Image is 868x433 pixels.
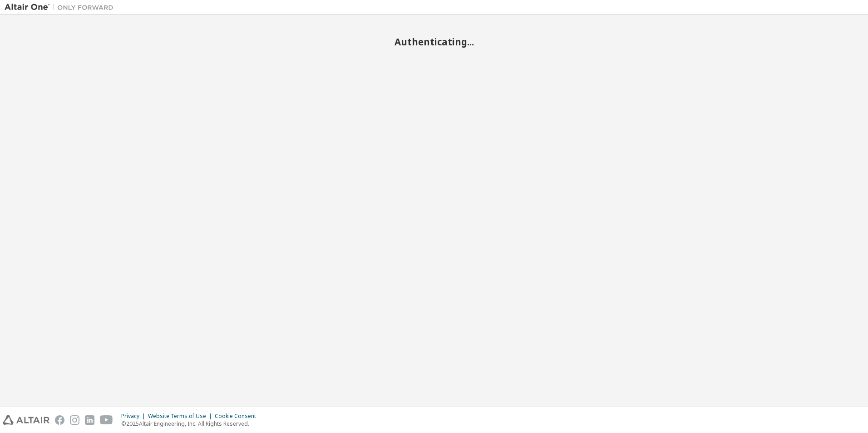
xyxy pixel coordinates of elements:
[85,415,94,425] img: linkedin.svg
[100,415,113,425] img: youtube.svg
[70,415,79,425] img: instagram.svg
[121,420,261,428] p: © 2025 Altair Engineering, Inc. All Rights Reserved.
[5,3,118,12] img: Altair One
[5,36,863,48] h2: Authenticating...
[121,413,148,420] div: Privacy
[55,415,64,425] img: facebook.svg
[148,413,215,420] div: Website Terms of Use
[215,413,261,420] div: Cookie Consent
[3,415,49,425] img: altair_logo.svg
